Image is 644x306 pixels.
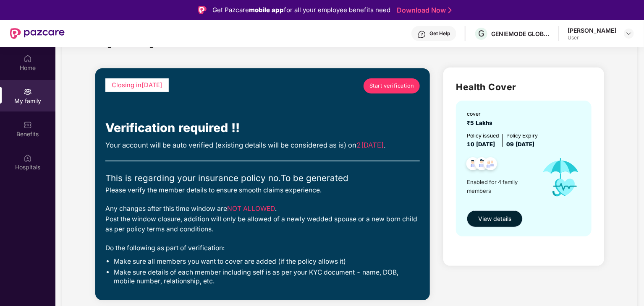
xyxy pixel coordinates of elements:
img: svg+xml;base64,PHN2ZyBpZD0iSG9zcGl0YWxzIiB4bWxucz0iaHR0cDovL3d3dy53My5vcmcvMjAwMC9zdmciIHdpZHRoPS... [24,154,32,162]
div: Verification required !! [105,119,420,137]
a: Download Now [397,6,449,15]
span: G [478,29,484,39]
span: ₹5 Lakhs [467,119,496,126]
span: Enabled for 4 family members [467,178,534,195]
div: Any changes after this time window are . Post the window closure, addition will only be allowed o... [105,204,420,235]
img: New Pazcare Logo [10,28,65,39]
div: Policy issued [467,132,499,140]
div: GENIEMODE GLOBAL PRIVATE LIMITED [491,30,550,38]
span: 10 [DATE] [467,141,495,148]
img: svg+xml;base64,PHN2ZyBpZD0iRHJvcGRvd24tMzJ4MzIiIHhtbG5zPSJodHRwOi8vd3d3LnczLm9yZy8yMDAwL3N2ZyIgd2... [626,30,632,37]
div: Please verify the member details to ensure smooth claims experience. [105,185,420,196]
span: NOT ALLOWED [227,205,275,213]
div: [PERSON_NAME] [568,26,616,34]
a: Start verification [364,78,420,93]
div: This is regarding your insurance policy no. To be generated [105,171,420,185]
span: 09 [DATE] [506,141,534,148]
div: cover [467,110,496,118]
img: svg+xml;base64,PHN2ZyB3aWR0aD0iMjAiIGhlaWdodD0iMjAiIHZpZXdCb3g9IjAgMCAyMCAyMCIgZmlsbD0ibm9uZSIgeG... [24,88,32,96]
img: svg+xml;base64,PHN2ZyB4bWxucz0iaHR0cDovL3d3dy53My5vcmcvMjAwMC9zdmciIHdpZHRoPSI0OC45NDMiIGhlaWdodD... [480,155,501,175]
span: Start verification [369,82,414,90]
img: svg+xml;base64,PHN2ZyB4bWxucz0iaHR0cDovL3d3dy53My5vcmcvMjAwMC9zdmciIHdpZHRoPSI0OC45NDMiIGhlaWdodD... [471,155,492,175]
h2: Health Cover [456,80,592,94]
div: Your account will be auto verified (existing details will be considered as is) on . [105,140,420,150]
div: Get Pazcare for all your employee benefits need [212,5,390,15]
div: Do the following as part of verification: [105,243,420,254]
img: svg+xml;base64,PHN2ZyBpZD0iSGVscC0zMngzMiIgeG1sbnM9Imh0dHA6Ly93d3cudzMub3JnLzIwMDAvc3ZnIiB3aWR0aD... [418,30,426,39]
li: Make sure details of each member including self is as per your KYC document - name, DOB, mobile n... [114,268,420,286]
span: View details [478,214,511,223]
img: Stroke [448,6,452,15]
button: View details [467,210,523,227]
strong: mobile app [249,6,284,14]
li: Make sure all members you want to cover are added (if the policy allows it) [114,257,420,266]
div: User [568,34,616,41]
img: Logo [198,6,207,14]
img: icon [534,149,587,206]
img: svg+xml;base64,PHN2ZyB4bWxucz0iaHR0cDovL3d3dy53My5vcmcvMjAwMC9zdmciIHdpZHRoPSI0OC45NDMiIGhlaWdodD... [463,155,483,175]
span: 2[DATE] [356,141,384,149]
span: Closing in[DATE] [112,81,162,89]
img: svg+xml;base64,PHN2ZyBpZD0iQmVuZWZpdHMiIHhtbG5zPSJodHRwOi8vd3d3LnczLm9yZy8yMDAwL3N2ZyIgd2lkdGg9Ij... [24,121,32,129]
img: svg+xml;base64,PHN2ZyBpZD0iSG9tZSIgeG1sbnM9Imh0dHA6Ly93d3cudzMub3JnLzIwMDAvc3ZnIiB3aWR0aD0iMjAiIG... [24,54,32,63]
div: Get Help [429,30,450,37]
div: Policy Expiry [506,132,538,140]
